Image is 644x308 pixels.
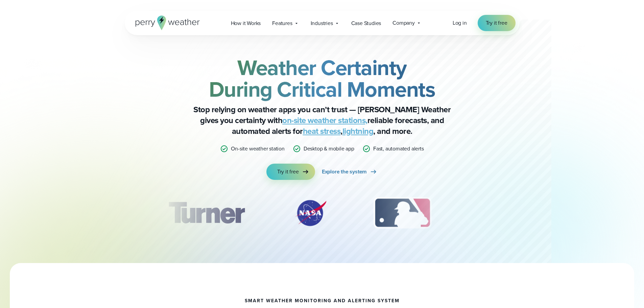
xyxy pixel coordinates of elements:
[471,196,525,230] img: PGA.svg
[311,19,333,27] span: Industries
[209,52,435,105] strong: Weather Certainty During Critical Moments
[367,196,438,230] div: 3 of 12
[277,168,299,176] span: Try it free
[322,168,367,176] span: Explore the system
[351,19,381,27] span: Case Studies
[225,16,267,30] a: How it Works
[453,19,467,27] a: Log in
[478,15,516,31] a: Try it free
[245,298,400,304] h1: smart weather monitoring and alerting system
[159,196,486,233] div: slideshow
[266,164,315,180] a: Try it free
[231,145,284,153] p: On-site weather station
[282,114,367,126] a: on-site weather stations,
[287,196,334,230] div: 2 of 12
[373,145,424,153] p: Fast, automated alerts
[367,196,438,230] img: MLB.svg
[158,196,254,230] img: Turner-Construction_1.svg
[471,196,525,230] div: 4 of 12
[342,125,374,137] a: lightning
[231,19,261,27] span: How it Works
[453,19,467,27] span: Log in
[272,19,292,27] span: Features
[303,125,341,137] a: heat stress
[486,19,507,27] span: Try it free
[392,19,415,27] span: Company
[304,145,354,153] p: Desktop & mobile app
[287,196,334,230] img: NASA.svg
[187,104,457,137] p: Stop relying on weather apps you can’t trust — [PERSON_NAME] Weather gives you certainty with rel...
[345,16,387,30] a: Case Studies
[158,196,254,230] div: 1 of 12
[322,164,378,180] a: Explore the system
